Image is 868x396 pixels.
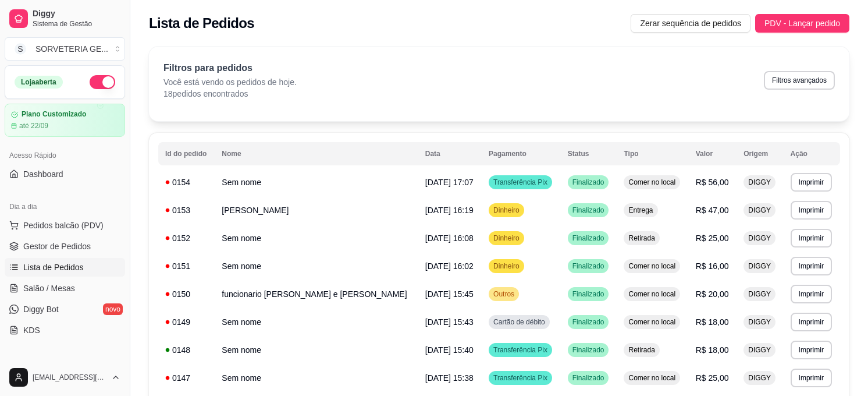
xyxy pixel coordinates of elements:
[5,300,125,319] a: Diggy Botnovo
[5,363,125,391] button: [EMAIL_ADDRESS][DOMAIN_NAME]
[764,71,835,90] button: Filtros avançados
[215,196,418,224] td: [PERSON_NAME]
[696,261,729,271] span: R$ 16,00
[23,303,59,315] span: Diggy Bot
[791,201,832,220] button: Imprimir
[491,373,550,383] span: Transferência Pix
[491,345,550,355] span: Transferência Pix
[791,313,832,331] button: Imprimir
[165,344,208,356] div: 0148
[791,369,832,387] button: Imprimir
[570,261,607,271] span: Finalizado
[5,279,125,298] a: Salão / Mesas
[570,317,607,327] span: Finalizado
[640,17,741,30] span: Zerar sequência de pedidos
[764,17,840,30] span: PDV - Lançar pedido
[165,232,208,244] div: 0152
[791,285,832,303] button: Imprimir
[33,9,120,19] span: Diggy
[165,288,208,300] div: 0150
[696,234,729,243] span: R$ 25,00
[425,317,474,327] span: [DATE] 15:43
[215,364,418,392] td: Sem nome
[5,258,125,277] a: Lista de Pedidos
[746,178,773,187] span: DIGGY
[19,121,48,130] article: até 22/09
[696,373,729,383] span: R$ 25,00
[163,61,297,75] p: Filtros para pedidos
[23,220,104,231] span: Pedidos balcão (PDV)
[561,142,617,165] th: Status
[746,261,773,271] span: DIGGY
[746,234,773,243] span: DIGGY
[23,168,63,180] span: Dashboard
[696,289,729,299] span: R$ 20,00
[626,317,678,327] span: Comer no local
[165,260,208,272] div: 0151
[696,317,729,327] span: R$ 18,00
[689,142,737,165] th: Valor
[791,229,832,248] button: Imprimir
[425,178,474,187] span: [DATE] 17:07
[626,345,657,355] span: Retirada
[626,261,678,271] span: Comer no local
[5,237,125,256] a: Gestor de Pedidos
[215,252,418,280] td: Sem nome
[696,206,729,215] span: R$ 47,00
[23,324,40,336] span: KDS
[5,146,125,165] div: Acesso Rápido
[425,234,474,243] span: [DATE] 16:08
[33,19,120,29] span: Sistema de Gestão
[163,88,297,100] p: 18 pedidos encontrados
[491,234,522,243] span: Dinheiro
[215,308,418,336] td: Sem nome
[482,142,561,165] th: Pagamento
[491,261,522,271] span: Dinheiro
[626,289,678,299] span: Comer no local
[215,168,418,196] td: Sem nome
[626,206,655,215] span: Entrega
[570,234,607,243] span: Finalizado
[165,204,208,216] div: 0153
[570,373,607,383] span: Finalizado
[5,321,125,340] a: KDS
[570,178,607,187] span: Finalizado
[746,206,773,215] span: DIGGY
[165,372,208,384] div: 0147
[491,178,550,187] span: Transferência Pix
[425,345,474,355] span: [DATE] 15:40
[696,178,729,187] span: R$ 56,00
[418,142,482,165] th: Data
[215,336,418,364] td: Sem nome
[5,104,125,137] a: Plano Customizadoaté 22/09
[617,142,688,165] th: Tipo
[215,224,418,252] td: Sem nome
[90,75,115,89] button: Alterar Status
[746,373,773,383] span: DIGGY
[791,341,832,359] button: Imprimir
[425,206,474,215] span: [DATE] 16:19
[626,373,678,383] span: Comer no local
[23,282,75,294] span: Salão / Mesas
[163,76,297,88] p: Você está vendo os pedidos de hoje.
[631,14,750,33] button: Zerar sequência de pedidos
[784,142,840,165] th: Ação
[425,373,474,383] span: [DATE] 15:38
[158,142,215,165] th: Id do pedido
[626,178,678,187] span: Comer no local
[33,373,106,382] span: [EMAIL_ADDRESS][DOMAIN_NAME]
[570,289,607,299] span: Finalizado
[5,5,125,33] a: DiggySistema de Gestão
[425,261,474,271] span: [DATE] 16:02
[791,257,832,275] button: Imprimir
[215,142,418,165] th: Nome
[5,197,125,216] div: Dia a dia
[626,234,657,243] span: Retirada
[746,317,773,327] span: DIGGY
[215,280,418,308] td: funcionario [PERSON_NAME] e [PERSON_NAME]
[23,241,91,252] span: Gestor de Pedidos
[425,289,474,299] span: [DATE] 15:45
[491,289,517,299] span: Outros
[23,261,84,273] span: Lista de Pedidos
[165,176,208,188] div: 0154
